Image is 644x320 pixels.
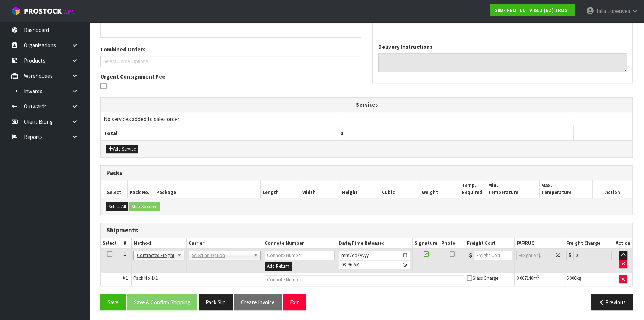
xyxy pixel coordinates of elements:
input: Freight Adjustment [516,251,554,260]
th: Date/Time Released [337,238,412,249]
span: Lupeuvea [607,7,630,15]
th: Total [101,126,337,140]
th: Signature [413,238,439,249]
th: Weight [420,180,460,198]
th: Action [593,180,632,198]
span: 0 [340,130,343,137]
th: Method [131,238,186,249]
span: Contracted Freight [137,251,174,260]
button: Pack Slip [199,294,233,310]
h3: Packs [106,169,627,177]
button: Previous [591,294,633,310]
th: Cubic [380,180,420,198]
input: Freight Charge [573,251,612,260]
td: m [514,273,564,286]
td: Pack No. [131,273,263,286]
span: 1 [124,251,126,257]
label: Delivery Instructions [378,43,432,51]
th: Connote Number [263,238,337,249]
span: 1/1 [151,275,158,281]
button: Exit [283,294,306,310]
span: 0.067146 [516,275,533,281]
span: 6.000 [566,275,576,281]
span: Glass Charge [467,275,498,281]
th: Width [300,180,340,198]
button: Save [100,294,126,310]
input: Connote Number [265,275,463,284]
span: Select an Option [192,251,251,260]
th: Pack No. [128,180,154,198]
span: 1 [126,275,128,281]
img: cube-alt.png [11,6,20,16]
th: Services [101,98,632,112]
input: Connote Number [265,251,335,260]
a: S08 - PROTECT A BED (NZ) TRUST [490,4,575,16]
label: Urgent Consignment Fee [100,73,165,80]
th: Action [614,238,632,249]
small: WMS [63,8,75,15]
td: No services added to sales order. [101,112,632,126]
th: Freight Cost [465,238,514,249]
label: Combined Orders [100,45,145,53]
th: # [119,238,132,249]
button: Add Service [106,145,138,153]
th: Height [340,180,380,198]
th: Min. Temperature [486,180,540,198]
button: Save & Confirm Shipping [127,294,197,310]
h3: Shipments [106,227,627,234]
button: Add Return [265,262,292,271]
td: kg [564,273,614,286]
button: Select All [106,202,128,211]
th: Temp. Required [460,180,486,198]
th: Photo [439,238,465,249]
button: Ship Selected [129,202,160,211]
input: Freight Cost [474,251,512,260]
button: Create Invoice [234,294,282,310]
th: Select [101,238,119,249]
th: Length [260,180,300,198]
th: Max. Temperature [540,180,593,198]
sup: 3 [537,274,539,279]
th: Package [154,180,260,198]
th: Carrier [186,238,263,249]
th: Select [101,180,128,198]
strong: S08 - PROTECT A BED (NZ) TRUST [495,7,571,13]
th: FAF/RUC [514,238,564,249]
span: ProStock [24,6,62,16]
th: Freight Charge [564,238,614,249]
span: Talia [596,7,606,15]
